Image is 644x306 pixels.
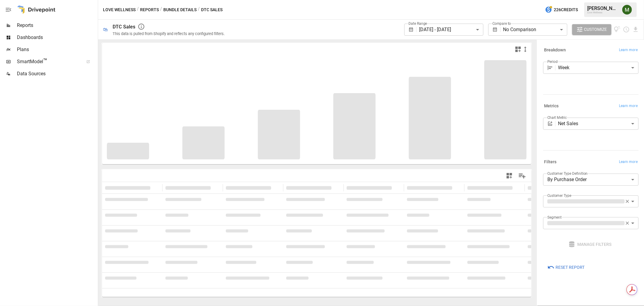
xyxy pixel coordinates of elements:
[547,171,588,176] label: Customer Type Definition
[558,118,639,130] div: Net Sales
[513,184,522,192] button: Sort
[332,184,341,192] button: Sort
[619,1,636,18] button: Meredith Lacasse
[392,184,401,192] button: Sort
[163,6,197,14] button: Bundle Details
[543,4,580,15] button: 226Credits
[554,6,578,14] span: 226 Credits
[619,159,638,165] span: Learn more
[556,264,585,271] span: Reset Report
[151,184,159,192] button: Sort
[632,26,639,33] button: Download report
[211,184,220,192] button: Sort
[515,169,529,183] button: Manage Columns
[572,24,611,35] button: Customize
[544,47,566,54] h6: Breakdown
[17,22,97,29] span: Reports
[614,24,621,35] button: View documentation
[103,27,108,32] div: 🛍
[543,262,589,273] button: Reset Report
[17,70,97,77] span: Data Sources
[103,6,136,14] button: Love Wellness
[140,6,159,14] button: Reports
[113,24,135,30] div: DTC Sales
[587,5,619,11] div: [PERSON_NAME]
[547,59,558,64] label: Period
[547,193,572,198] label: Customer Type
[587,11,619,14] div: Love Wellness
[622,5,632,15] img: Meredith Lacasse
[409,21,427,26] label: Date Range
[419,24,483,36] div: [DATE] - [DATE]
[544,159,557,165] h6: Filters
[547,215,562,220] label: Segment
[619,103,638,109] span: Learn more
[43,57,47,65] span: ™
[137,6,139,14] div: /
[492,21,511,26] label: Compare to
[543,174,639,186] div: By Purchase Order
[17,34,97,41] span: Dashboards
[558,62,639,74] div: Week
[623,26,630,33] button: Schedule report
[547,115,567,120] label: Chart Metric
[619,47,638,53] span: Learn more
[160,6,162,14] div: /
[272,184,280,192] button: Sort
[17,46,97,53] span: Plans
[198,6,200,14] div: /
[503,24,567,36] div: No Comparison
[584,26,607,33] span: Customize
[17,58,80,65] span: SmartModel
[544,103,559,109] h6: Metrics
[453,184,461,192] button: Sort
[113,31,225,36] div: This data is pulled from Shopify and reflects any configured filters.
